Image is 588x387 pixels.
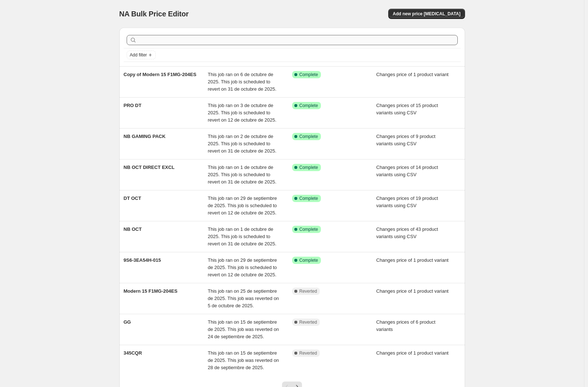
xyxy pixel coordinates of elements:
[299,226,318,232] span: Complete
[208,226,277,246] span: This job ran on 1 de octubre de 2025. This job is scheduled to revert on 31 de octubre de 2025.
[376,319,436,332] span: Changes prices of 6 product variants
[208,196,277,216] span: This job ran on 29 de septiembre de 2025. This job is scheduled to revert on 12 de octubre de 2025.
[299,196,318,201] span: Complete
[124,288,178,294] span: Modern 15 F1MG-204ES
[299,72,318,78] span: Complete
[376,257,449,263] span: Changes price of 1 product variant
[376,134,436,146] span: Changes prices of 9 product variants using CSV
[124,257,161,263] span: 9S6-3EA54H-015
[393,11,460,17] span: Add new price [MEDICAL_DATA]
[124,134,166,139] span: NB GAMING PACK
[299,257,318,263] span: Complete
[299,103,318,108] span: Complete
[119,10,189,18] span: NA Bulk Price Editor
[124,165,175,170] span: NB OCT DIRECT EXCL
[299,319,317,325] span: Reverted
[376,72,449,77] span: Changes price of 1 product variant
[208,319,279,339] span: This job ran on 15 de septiembre de 2025. This job was reverted on 24 de septiembre de 2025.
[124,350,142,356] span: 345CQR
[208,72,277,92] span: This job ran on 6 de octubre de 2025. This job is scheduled to revert on 31 de octubre de 2025.
[376,103,438,115] span: Changes prices of 15 product variants using CSV
[376,288,449,294] span: Changes price of 1 product variant
[124,72,196,77] span: Copy of Modern 15 F1MG-204ES
[376,226,438,239] span: Changes prices of 43 product variants using CSV
[127,51,156,59] button: Add filter
[208,257,277,277] span: This job ran on 29 de septiembre de 2025. This job is scheduled to revert on 12 de octubre de 2025.
[376,350,449,356] span: Changes price of 1 product variant
[299,350,317,356] span: Reverted
[299,288,317,294] span: Reverted
[208,134,277,154] span: This job ran on 2 de octubre de 2025. This job is scheduled to revert on 31 de octubre de 2025.
[208,165,277,185] span: This job ran on 1 de octubre de 2025. This job is scheduled to revert on 31 de octubre de 2025.
[299,134,318,139] span: Complete
[124,226,142,232] span: NB OCT
[208,350,279,370] span: This job ran on 15 de septiembre de 2025. This job was reverted on 28 de septiembre de 2025.
[208,288,279,308] span: This job ran on 25 de septiembre de 2025. This job was reverted on 5 de octubre de 2025.
[130,52,147,58] span: Add filter
[124,196,141,201] span: DT OCT
[299,165,318,170] span: Complete
[124,103,142,108] span: PRO DT
[376,165,438,177] span: Changes prices of 14 product variants using CSV
[208,103,277,123] span: This job ran on 3 de octubre de 2025. This job is scheduled to revert on 12 de octubre de 2025.
[376,196,438,208] span: Changes prices of 19 product variants using CSV
[124,319,131,325] span: GG
[388,9,465,19] button: Add new price [MEDICAL_DATA]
